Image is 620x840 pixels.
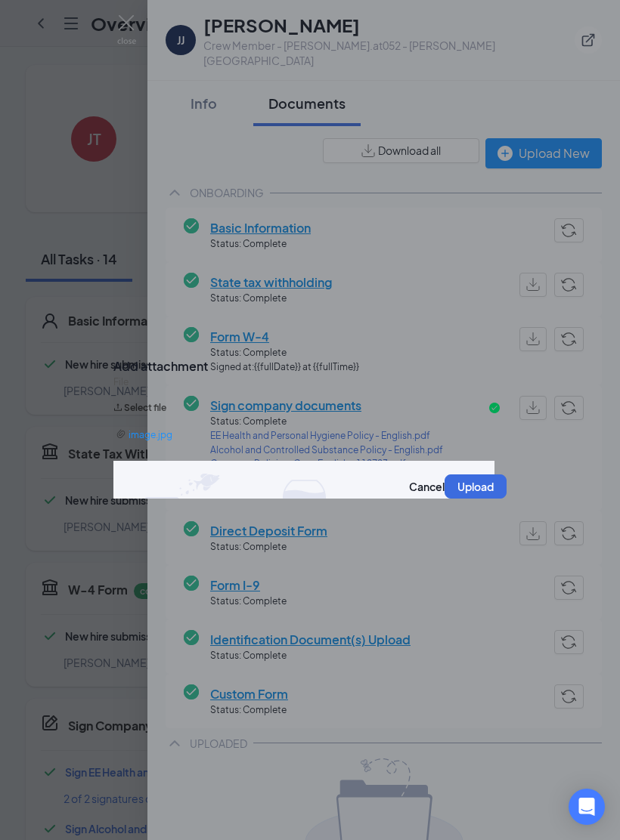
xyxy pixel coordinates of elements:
[569,789,605,825] div: Open Intercom Messenger
[409,478,445,495] button: Cancel
[445,474,507,499] button: Upload
[116,426,498,444] a: image.jpg
[113,403,122,412] span: upload
[113,402,166,413] span: upload Select file
[113,358,208,375] h3: Add attachment
[113,396,166,420] button: upload Select file
[113,376,129,388] label: File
